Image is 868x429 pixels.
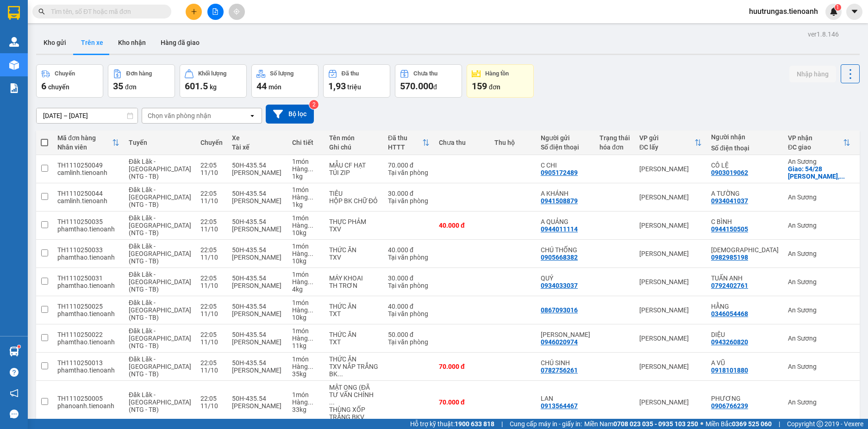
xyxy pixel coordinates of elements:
[742,6,825,17] span: huutrungas.tienoanh
[541,306,578,314] div: 0867093016
[229,4,245,20] button: aim
[57,162,119,169] div: TH1110250049
[329,190,379,197] div: TIÊU
[439,398,485,406] div: 70.000 đ
[788,363,850,370] div: An Sương
[541,246,590,254] div: CHÚ THỐNG
[57,274,119,282] div: TH1110250031
[129,391,191,413] span: Đăk Lăk - [GEOGRAPHIC_DATA] (NTG - TB)
[57,218,119,225] div: TH1110250035
[329,363,379,378] div: TXV NẮP TRẮNG BK CHỮ ĐỎ
[18,345,20,348] sup: 1
[232,134,283,142] div: Xe
[501,419,503,429] span: |
[846,4,862,20] button: caret-down
[129,355,191,378] span: Đăk Lăk - [GEOGRAPHIC_DATA] (NTG - TB)
[328,81,346,92] span: 1,93
[186,4,202,20] button: plus
[200,246,223,254] div: 22:05
[200,359,223,367] div: 22:05
[292,306,320,314] div: Hàng thông thường
[706,419,772,429] span: Miền Bắc
[329,218,379,225] div: THỰC PHẢM
[292,139,320,146] div: Chi tiết
[329,338,379,346] div: TXT
[388,274,430,282] div: 30.000 đ
[292,242,320,250] div: 1 món
[788,134,843,142] div: VP nhận
[9,83,19,93] img: solution-icon
[212,8,219,15] span: file-add
[292,186,320,193] div: 1 món
[55,70,75,77] div: Chuyến
[57,134,112,142] div: Mã đơn hàng
[129,139,191,146] div: Tuyến
[292,201,320,208] div: 1 kg
[388,254,430,261] div: Tại văn phòng
[541,143,590,151] div: Số điện thoại
[732,420,772,428] strong: 0369 525 060
[200,282,223,289] div: 11/10
[388,338,430,346] div: Tại văn phòng
[232,367,283,374] div: [PERSON_NAME]
[232,282,283,289] div: [PERSON_NAME]
[541,254,578,261] div: 0905668382
[400,81,433,92] span: 570.000
[439,363,485,370] div: 70.000 đ
[57,197,119,205] div: camlinh.tienoanh
[711,225,748,233] div: 0944150505
[711,395,779,402] div: PHƯƠNG
[711,218,779,225] div: C BÌNH
[711,402,748,410] div: 0906766239
[329,134,379,142] div: Tên món
[198,70,226,77] div: Khối lượng
[788,250,850,257] div: An Sương
[36,31,74,54] button: Kho gửi
[53,131,124,155] th: Toggle SortBy
[292,355,320,363] div: 1 món
[200,225,223,233] div: 11/10
[292,335,320,342] div: Hàng thông thường
[48,83,69,91] span: chuyến
[711,133,779,141] div: Người nhận
[388,134,422,142] div: Đã thu
[200,303,223,310] div: 22:05
[292,229,320,236] div: 10 kg
[10,410,19,418] span: message
[711,274,779,282] div: TUẤN ANH
[388,162,430,169] div: 70.000 đ
[57,169,119,176] div: camlinh.tienoanh
[232,310,283,317] div: [PERSON_NAME]
[347,83,361,91] span: triệu
[388,282,430,289] div: Tại văn phòng
[266,105,314,124] button: Bộ lọc
[329,331,379,338] div: THỨC ĂN
[817,421,823,427] span: copyright
[788,143,843,151] div: ĐC giao
[439,139,485,146] div: Chưa thu
[541,190,590,197] div: A KHÁNH
[783,131,855,155] th: Toggle SortBy
[125,83,137,91] span: đơn
[309,100,318,109] sup: 2
[639,398,702,406] div: [PERSON_NAME]
[388,169,430,176] div: Tại văn phòng
[41,81,46,92] span: 6
[541,359,590,367] div: CHÚ SINH
[232,246,283,254] div: 50H-435.54
[200,331,223,338] div: 22:05
[129,327,191,349] span: Đăk Lăk - [GEOGRAPHIC_DATA] (NTG - TB)
[57,246,119,254] div: TH1110250033
[835,4,841,11] sup: 1
[541,197,578,205] div: 0941508879
[126,70,152,77] div: Đơn hàng
[232,218,283,225] div: 50H-435.54
[57,338,119,346] div: phamthao.tienoanh
[308,250,313,257] span: ...
[57,395,119,402] div: TH1110250005
[129,299,191,321] span: Đăk Lăk - [GEOGRAPHIC_DATA] (NTG - TB)
[839,173,845,180] span: ...
[292,314,320,321] div: 10 kg
[9,60,19,70] img: warehouse-icon
[36,64,103,98] button: Chuyến6chuyến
